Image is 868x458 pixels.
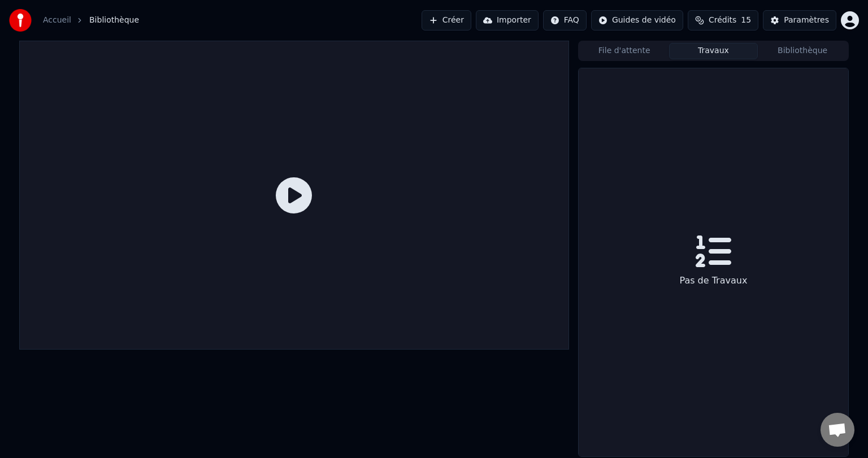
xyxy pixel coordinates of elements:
[9,9,32,32] img: youka
[476,10,539,30] button: Importer
[89,15,139,26] span: Bibliothèque
[591,10,683,30] button: Guides de vidéo
[675,269,752,292] div: Pas de Travaux
[821,413,854,447] div: Ouvrir le chat
[669,43,758,59] button: Travaux
[688,10,758,30] button: Crédits15
[543,10,587,30] button: FAQ
[43,15,71,26] a: Accueil
[422,10,471,30] button: Créer
[784,15,829,26] div: Paramètres
[758,43,847,59] button: Bibliothèque
[709,15,736,26] span: Crédits
[43,15,139,26] nav: breadcrumb
[763,10,836,30] button: Paramètres
[741,15,751,26] span: 15
[580,43,669,59] button: File d'attente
